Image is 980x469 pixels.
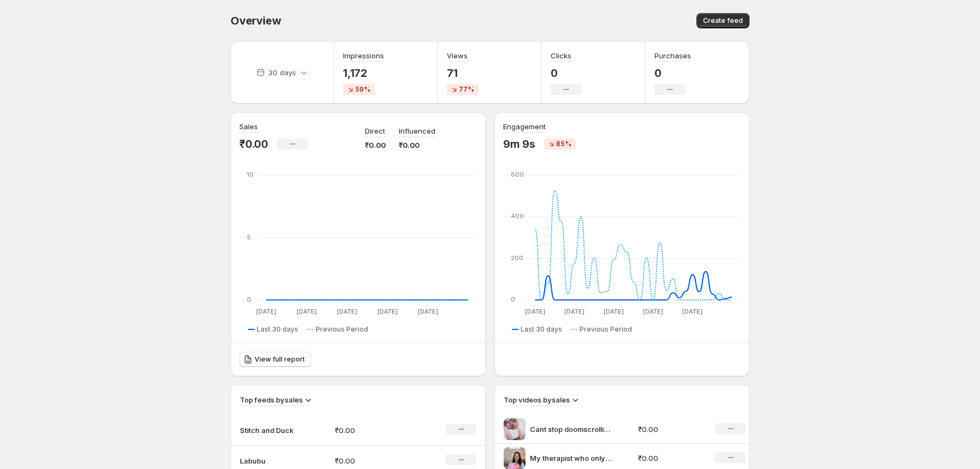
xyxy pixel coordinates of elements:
button: Create feed [696,13,749,28]
text: 5 [247,233,251,241]
text: 600 [511,171,524,178]
text: 400 [511,212,524,220]
text: [DATE] [682,308,702,315]
p: Cant stop doomscrolling at night Try snuggling a plushie that breathes instead of overthinking It... [530,424,612,435]
h3: Views [447,50,468,61]
h3: Top videos by sales [504,394,570,405]
text: 0 [511,296,515,303]
p: Influenced [399,125,435,136]
span: View full report [255,355,305,364]
text: [DATE] [256,308,276,315]
h3: Impressions [343,50,384,61]
span: Last 30 days [521,325,562,334]
p: ₹0.00 [335,425,412,436]
p: 0 [654,67,691,80]
span: Create feed [703,16,743,25]
p: My therapist who only asks for my hugs [PERSON_NAME] Breathing Strawberry Rabbit - Link in Bio st... [530,453,612,464]
p: ₹0.00 [239,137,268,151]
p: 9m 9s [503,137,535,151]
p: 1,172 [343,67,384,80]
h3: Sales [239,121,258,132]
p: ₹0.00 [638,424,702,435]
text: [DATE] [564,308,585,315]
text: [DATE] [337,308,357,315]
span: Previous Period [580,325,632,334]
p: ₹0.00 [365,140,386,151]
img: My therapist who only asks for my hugs Fusked Breathing Strawberry Rabbit - Link in Bio strawberr... [504,447,526,469]
p: 71 [447,67,479,80]
text: 10 [247,171,253,178]
span: 85% [556,140,571,148]
text: [DATE] [604,308,624,315]
text: [DATE] [377,308,398,315]
a: View full report [239,352,311,367]
text: [DATE] [525,308,545,315]
p: 0 [551,67,581,80]
p: Stitch and Duck [240,425,294,436]
p: Labubu [240,455,294,466]
span: Last 30 days [257,325,298,334]
p: 30 days [268,67,296,78]
span: 59% [355,85,370,94]
text: 0 [247,296,251,303]
p: ₹0.00 [399,140,435,151]
text: [DATE] [418,308,438,315]
span: Previous Period [316,325,368,334]
text: 200 [511,254,523,262]
text: [DATE] [297,308,317,315]
p: Direct [365,125,385,136]
h3: Clicks [551,50,571,61]
h3: Purchases [654,50,691,61]
img: Cant stop doomscrolling at night Try snuggling a plushie that breathes instead of overthinking It... [504,418,526,440]
p: ₹0.00 [638,453,702,464]
span: Overview [231,14,281,27]
p: ₹0.00 [335,455,412,466]
text: [DATE] [643,308,663,315]
h3: Engagement [503,121,546,132]
h3: Top feeds by sales [240,394,303,405]
span: 77% [459,85,474,94]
